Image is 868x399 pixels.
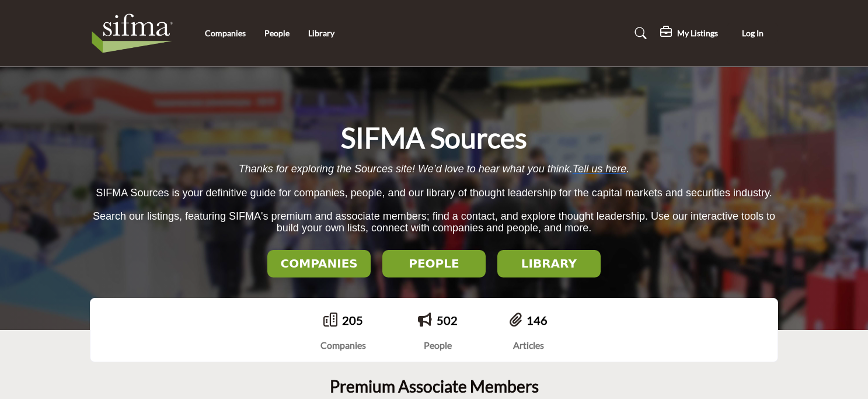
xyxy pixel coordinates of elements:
h2: PEOPLE [386,256,482,270]
h5: My Listings [677,28,718,39]
div: Articles [510,338,548,352]
div: People [418,338,458,352]
a: Library [308,28,334,38]
a: Companies [205,28,246,38]
a: 205 [342,313,363,327]
span: Thanks for exploring the Sources site! We’d love to hear what you think. . [239,163,629,175]
a: Search [623,24,654,43]
button: Log In [727,23,778,44]
span: SIFMA Sources is your definitive guide for companies, people, and our library of thought leadersh... [96,187,772,199]
button: COMPANIES [267,250,371,277]
img: Site Logo [90,10,180,57]
div: Companies [320,338,366,352]
span: Search our listings, featuring SIFMA's premium and associate members; find a contact, and explore... [93,210,775,234]
h1: SIFMA Sources [341,120,527,156]
button: PEOPLE [382,250,486,277]
span: Log In [742,28,764,38]
h2: Premium Associate Members [330,377,539,397]
a: People [264,28,290,38]
a: 502 [437,313,458,327]
h2: COMPANIES [271,256,367,270]
button: LIBRARY [497,250,601,277]
h2: LIBRARY [501,256,597,270]
a: Tell us here [573,163,626,175]
a: 146 [527,313,548,327]
div: My Listings [660,26,718,40]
